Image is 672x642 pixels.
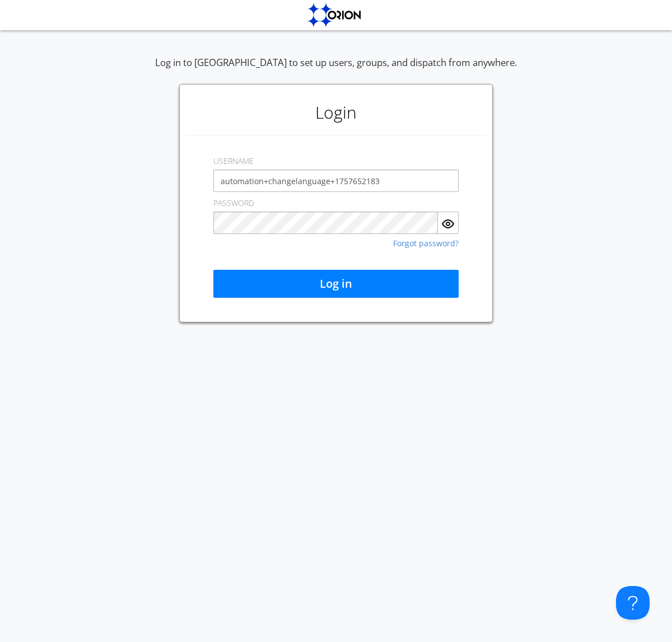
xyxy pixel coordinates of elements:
[213,270,459,298] button: Log in
[213,198,254,209] label: PASSWORD
[213,156,254,167] label: USERNAME
[616,586,650,620] iframe: Toggle Customer Support
[185,90,487,135] h1: Login
[441,217,455,231] img: eye.svg
[155,56,517,84] div: Log in to [GEOGRAPHIC_DATA] to set up users, groups, and dispatch from anywhere.
[393,240,459,247] a: Forgot password?
[438,212,459,234] button: Show Password
[213,212,438,234] input: Password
